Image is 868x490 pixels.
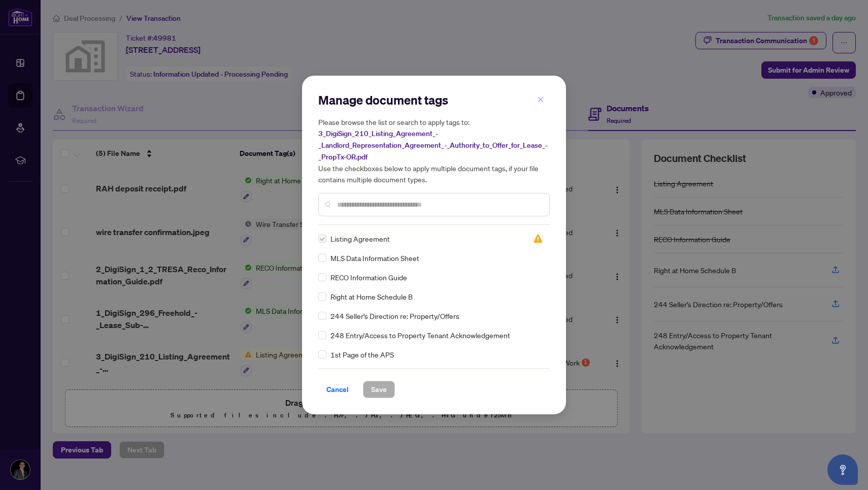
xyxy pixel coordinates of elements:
[537,96,544,103] span: close
[330,233,390,244] span: Listing Agreement
[318,116,550,185] h5: Please browse the list or search to apply tags to: Use the checkboxes below to apply multiple doc...
[330,310,459,321] span: 244 Seller’s Direction re: Property/Offers
[326,381,349,398] span: Cancel
[533,234,543,244] span: Needs Work
[330,349,394,360] span: 1st Page of the APS
[318,381,357,398] button: Cancel
[330,330,510,341] span: 248 Entry/Access to Property Tenant Acknowledgement
[318,129,548,161] span: 3_DigiSign_210_Listing_Agreement_-_Landlord_Representation_Agreement_-_Authority_to_Offer_for_Lea...
[533,234,543,244] img: status
[363,381,395,398] button: Save
[330,252,419,264] span: MLS Data Information Sheet
[827,454,858,485] button: Open asap
[330,272,407,283] span: RECO Information Guide
[330,291,413,302] span: Right at Home Schedule B
[318,92,550,108] h2: Manage document tags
